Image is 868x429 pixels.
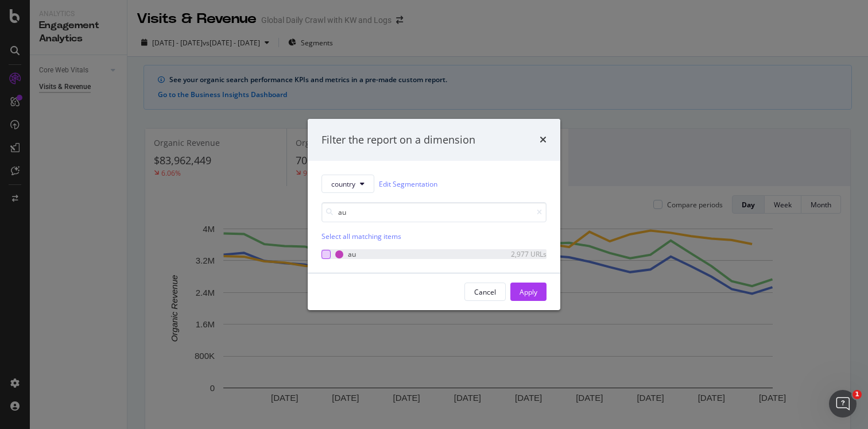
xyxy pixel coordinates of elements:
div: Filter the report on a dimension [321,133,475,148]
div: au [348,249,356,259]
div: modal [308,119,560,311]
button: country [321,175,374,193]
span: country [331,179,355,189]
button: Apply [510,283,547,301]
a: Edit Segmentation [379,178,437,190]
div: Apply [520,287,537,297]
iframe: Intercom live chat [829,390,857,418]
div: Select all matching items [321,231,547,241]
div: times [540,133,547,148]
button: Cancel [464,283,506,301]
input: Search [321,202,547,222]
div: Cancel [474,287,496,297]
div: 2,977 URLs [490,249,547,259]
span: 1 [852,390,862,399]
